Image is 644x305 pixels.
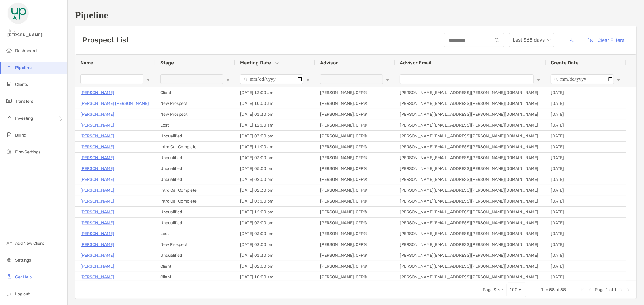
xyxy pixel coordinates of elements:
a: [PERSON_NAME] [80,187,114,194]
div: [DATE] [546,228,626,239]
img: add_new_client icon [5,239,13,247]
div: [PERSON_NAME][EMAIL_ADDRESS][PERSON_NAME][DOMAIN_NAME] [395,142,546,152]
div: [PERSON_NAME], CFP® [315,87,395,98]
div: [DATE] [546,120,626,130]
div: [DATE] [546,142,626,152]
div: [DATE] 01:30 pm [235,109,315,120]
div: [DATE] [546,196,626,206]
input: Create Date Filter Input [551,74,614,84]
div: [DATE] 03:00 pm [235,131,315,141]
div: [PERSON_NAME], CFP® [315,228,395,239]
p: [PERSON_NAME] [80,219,114,227]
div: [DATE] [546,98,626,109]
a: [PERSON_NAME] [80,208,114,216]
span: of [609,287,613,292]
div: Unqualified [155,218,235,228]
div: [PERSON_NAME][EMAIL_ADDRESS][PERSON_NAME][DOMAIN_NAME] [395,272,546,282]
div: Lost [155,228,235,239]
div: [PERSON_NAME][EMAIL_ADDRESS][PERSON_NAME][DOMAIN_NAME] [395,131,546,141]
span: Stage [160,60,174,66]
span: Create Date [551,60,578,66]
div: [DATE] [546,239,626,250]
div: Unqualified [155,250,235,261]
span: Settings [15,258,31,263]
div: [DATE] 02:00 pm [235,239,315,250]
div: [DATE] 03:00 pm [235,218,315,228]
div: [DATE] 03:00 pm [235,196,315,206]
div: [DATE] 11:00 am [235,142,315,152]
a: [PERSON_NAME] [PERSON_NAME] [80,100,149,107]
a: [PERSON_NAME] [80,176,114,183]
span: Dashboard [15,48,37,53]
div: Intro Call Complete [155,185,235,196]
div: Unqualified [155,152,235,163]
div: Next Page [619,288,624,292]
div: Intro Call Complete [155,142,235,152]
div: Unqualified [155,163,235,174]
div: [DATE] 12:00 pm [235,207,315,217]
div: [DATE] [546,272,626,282]
div: [DATE] 10:00 am [235,98,315,109]
div: [DATE] [546,250,626,261]
input: Name Filter Input [80,74,143,84]
div: [PERSON_NAME][EMAIL_ADDRESS][PERSON_NAME][DOMAIN_NAME] [395,239,546,250]
a: [PERSON_NAME] [80,241,114,248]
div: [DATE] 12:00 am [235,87,315,98]
div: Unqualified [155,207,235,217]
p: [PERSON_NAME] [80,132,114,140]
button: Open Filter Menu [616,77,621,82]
div: [DATE] [546,185,626,196]
span: [PERSON_NAME]! [7,33,64,38]
img: settings icon [5,256,13,263]
img: billing icon [5,131,13,138]
span: Add New Client [15,241,44,246]
div: Last Page [626,288,631,292]
div: [PERSON_NAME], CFP® [315,174,395,185]
span: Meeting Date [240,60,271,66]
span: Advisor Email [400,60,431,66]
div: [PERSON_NAME], CFP® [315,196,395,206]
span: Firm Settings [15,149,40,155]
a: [PERSON_NAME] [80,197,114,205]
span: 1 [606,287,608,292]
div: [DATE] 02:30 pm [235,185,315,196]
a: [PERSON_NAME] [80,230,114,237]
a: [PERSON_NAME] [80,143,114,151]
span: Pipeline [15,65,32,70]
img: dashboard icon [5,47,13,54]
a: [PERSON_NAME] [80,165,114,172]
p: [PERSON_NAME] [80,89,114,96]
img: pipeline icon [5,64,13,71]
div: [PERSON_NAME], CFP® [315,218,395,228]
div: Client [155,261,235,272]
img: logout icon [5,290,13,297]
div: Previous Page [588,288,592,292]
div: [PERSON_NAME][EMAIL_ADDRESS][PERSON_NAME][DOMAIN_NAME] [395,98,546,109]
div: Unqualified [155,174,235,185]
div: Page Size: [483,287,503,292]
div: [PERSON_NAME][EMAIL_ADDRESS][PERSON_NAME][DOMAIN_NAME] [395,207,546,217]
div: [DATE] [546,174,626,185]
span: Get Help [15,275,32,280]
button: Open Filter Menu [536,77,541,82]
div: [PERSON_NAME][EMAIL_ADDRESS][PERSON_NAME][DOMAIN_NAME] [395,261,546,272]
div: [PERSON_NAME], CFP® [315,152,395,163]
a: [PERSON_NAME] [80,121,114,129]
span: 1 [614,287,617,292]
div: [PERSON_NAME][EMAIL_ADDRESS][PERSON_NAME][DOMAIN_NAME] [395,218,546,228]
div: [DATE] [546,131,626,141]
input: Meeting Date Filter Input [240,74,303,84]
p: [PERSON_NAME] [80,252,114,259]
img: clients icon [5,80,13,88]
h3: Prospect List [82,36,129,44]
a: [PERSON_NAME] [80,273,114,281]
div: [DATE] [546,163,626,174]
div: [PERSON_NAME], CFP® [315,131,395,141]
button: Open Filter Menu [385,77,390,82]
div: [PERSON_NAME][EMAIL_ADDRESS][PERSON_NAME][DOMAIN_NAME] [395,250,546,261]
span: Clients [15,82,28,87]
